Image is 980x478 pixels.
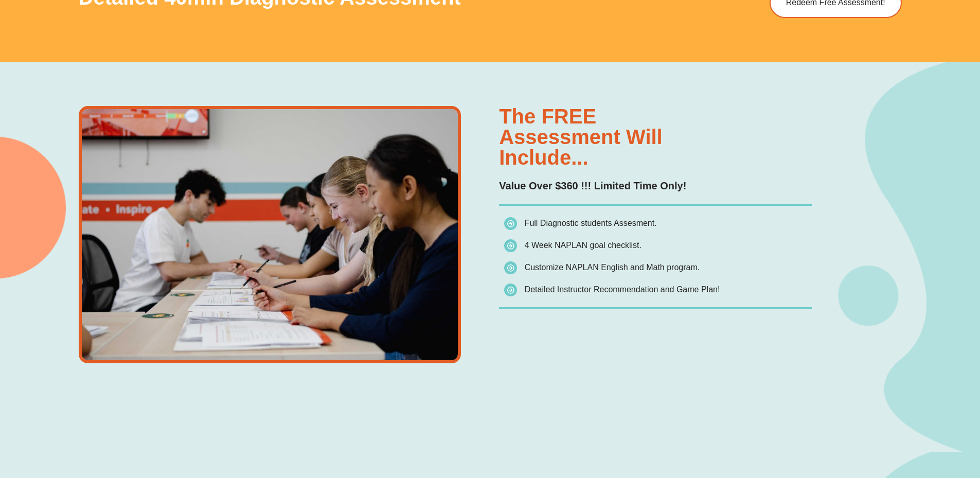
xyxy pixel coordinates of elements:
span: Customize NAPLAN English and Math program. [525,263,700,272]
iframe: Chat Widget [929,429,980,478]
span: Full Diagnostic students Assesment. [525,219,657,227]
span: Detailed Instructor Recommendation and Game Plan! [525,285,720,294]
h3: The FREE assessment will include... [499,106,812,168]
span: 4 Week NAPLAN goal checklist. [525,241,642,250]
img: icon-list.png [504,284,517,296]
img: icon-list.png [504,217,517,230]
img: icon-list.png [504,261,517,274]
img: icon-list.png [504,239,517,252]
p: Value Over $360 !!! Limited Time Only! [499,178,812,194]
